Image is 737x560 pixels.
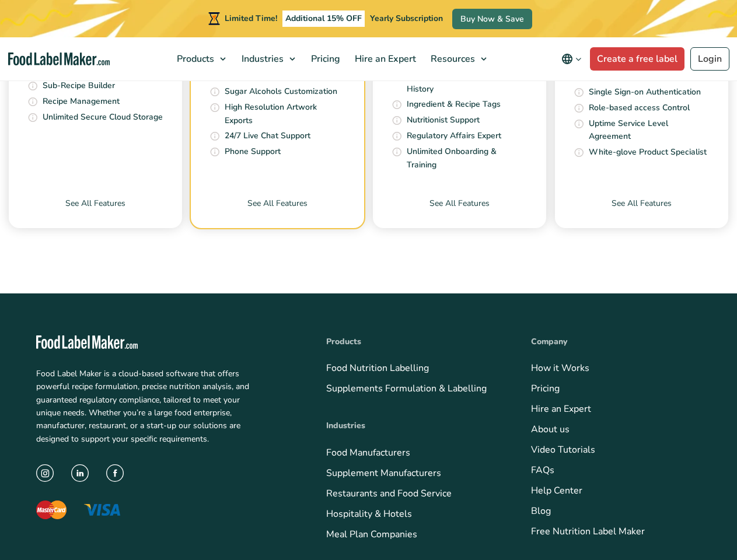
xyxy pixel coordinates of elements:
[308,52,341,65] span: Pricing
[531,362,589,374] a: How it Works
[348,37,421,80] a: Hire an Expert
[282,10,365,27] span: Additional 15% OFF
[407,114,480,127] p: Nutritionist Support
[424,37,493,80] a: Resources
[531,382,560,395] a: Pricing
[553,47,590,71] button: Change language
[690,47,729,71] a: Login
[225,13,277,24] span: Limited Time!
[238,52,285,65] span: Industries
[43,95,120,108] p: Recipe Management
[531,484,582,497] a: Help Center
[191,197,364,228] a: See All Features
[589,86,701,99] p: Single Sign-on Authentication
[531,443,595,456] a: Video Tutorials
[590,47,684,71] a: Create a free label
[225,145,281,158] p: Phone Support
[531,402,591,415] a: Hire an Expert
[407,145,528,171] p: Unlimited Onboarding & Training
[326,382,487,395] a: Supplements Formulation & Labelling
[106,464,124,482] img: Facebook Icon
[36,367,254,445] p: Food Label Maker is a cloud-based software that offers powerful recipe formulation, precise nutri...
[326,487,452,499] a: Restaurants and Food Service
[407,69,528,96] p: Ingredient & Recipe Activity History
[531,525,645,538] a: Free Nutrition Label Maker
[235,37,301,80] a: Industries
[326,362,429,374] a: Food Nutrition Labelling
[36,335,291,349] a: Food Label Maker homepage
[589,70,689,83] p: Multi-factor authentication
[531,423,570,436] a: About us
[351,52,417,65] span: Hire an Expert
[407,98,501,111] p: Ingredient & Recipe Tags
[225,129,310,142] p: 24/7 Live Chat Support
[531,464,554,477] a: FAQs
[43,111,163,124] p: Unlimited Secure Cloud Storage
[531,505,551,517] a: Blog
[36,335,138,349] img: Food Label Maker - white
[225,85,337,98] p: Sugar Alcohols Customization
[84,504,120,516] img: The Visa logo with blue letters and a yellow flick above the
[589,145,707,158] p: White-glove Product Specialist
[326,419,496,432] p: Industries
[452,9,532,29] a: Buy Now & Save
[36,501,67,519] img: The Mastercard logo displaying a red circle saying
[370,13,443,24] span: Yearly Subscription
[407,129,501,142] p: Regulatory Affairs Expert
[555,197,728,228] a: See All Features
[170,37,232,80] a: Products
[9,197,182,228] a: See All Features
[326,507,412,520] a: Hospitality & Hotels
[589,117,710,143] p: Uptime Service Level Agreement
[225,69,337,82] p: Built-In Language Translation
[225,101,345,127] p: High Resolution Artwork Exports
[326,446,410,459] a: Food Manufacturers
[373,197,546,228] a: See All Features
[43,79,115,92] p: Sub-Recipe Builder
[589,101,690,114] p: Role-based access Control
[326,527,417,540] a: Meal Plan Companies
[326,466,441,479] a: Supplement Manufacturers
[304,37,345,80] a: Pricing
[71,464,89,482] img: LinkedIn Icon
[326,335,496,348] p: Products
[8,52,110,66] a: Food Label Maker homepage
[531,335,701,348] p: Company
[427,52,476,65] span: Resources
[173,52,215,65] span: Products
[36,464,54,482] img: instagram icon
